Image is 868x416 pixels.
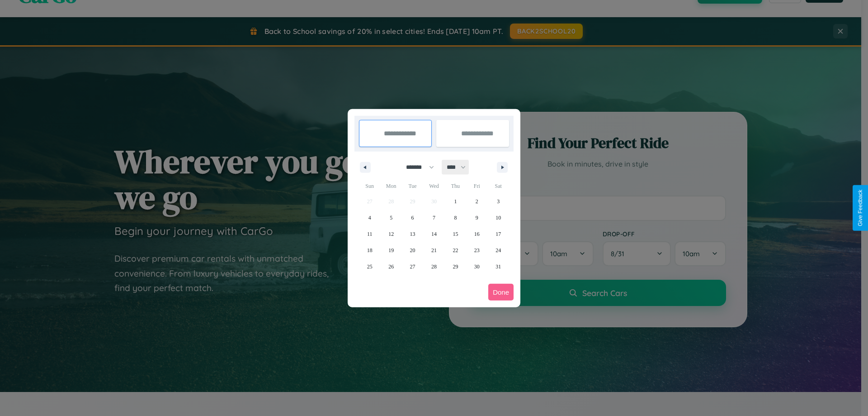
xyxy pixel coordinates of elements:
[453,226,458,242] span: 15
[431,242,437,258] span: 21
[368,210,371,226] span: 4
[476,210,478,226] span: 9
[431,258,437,275] span: 28
[380,210,401,226] button: 5
[466,179,487,193] span: Fri
[402,210,423,226] button: 6
[388,226,394,242] span: 12
[474,242,480,258] span: 23
[454,210,457,226] span: 8
[388,242,394,258] span: 19
[433,210,435,226] span: 7
[453,242,458,258] span: 22
[380,226,401,242] button: 12
[453,258,458,275] span: 29
[497,193,500,210] span: 3
[445,193,466,210] button: 1
[495,226,501,242] span: 17
[466,242,487,258] button: 23
[423,226,444,242] button: 14
[410,242,415,258] span: 20
[402,179,423,193] span: Tue
[402,226,423,242] button: 13
[488,193,509,210] button: 3
[402,258,423,275] button: 27
[380,179,401,193] span: Mon
[359,226,380,242] button: 11
[474,226,480,242] span: 16
[488,179,509,193] span: Sat
[359,179,380,193] span: Sun
[445,179,466,193] span: Thu
[488,258,509,275] button: 31
[445,242,466,258] button: 22
[431,226,437,242] span: 14
[390,210,392,226] span: 5
[423,258,444,275] button: 28
[454,193,457,210] span: 1
[445,226,466,242] button: 15
[488,284,514,301] button: Done
[488,210,509,226] button: 10
[359,242,380,258] button: 18
[857,190,863,226] div: Give Feedback
[380,242,401,258] button: 19
[495,258,501,275] span: 31
[488,242,509,258] button: 24
[402,242,423,258] button: 20
[445,258,466,275] button: 29
[388,258,394,275] span: 26
[423,210,444,226] button: 7
[359,258,380,275] button: 25
[445,210,466,226] button: 8
[367,258,373,275] span: 25
[474,258,480,275] span: 30
[423,242,444,258] button: 21
[476,193,478,210] span: 2
[466,258,487,275] button: 30
[466,193,487,210] button: 2
[380,258,401,275] button: 26
[359,210,380,226] button: 4
[495,242,501,258] span: 24
[367,226,373,242] span: 11
[367,242,373,258] span: 18
[495,210,501,226] span: 10
[466,226,487,242] button: 16
[410,226,415,242] span: 13
[466,210,487,226] button: 9
[488,226,509,242] button: 17
[423,179,444,193] span: Wed
[411,210,414,226] span: 6
[410,258,415,275] span: 27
